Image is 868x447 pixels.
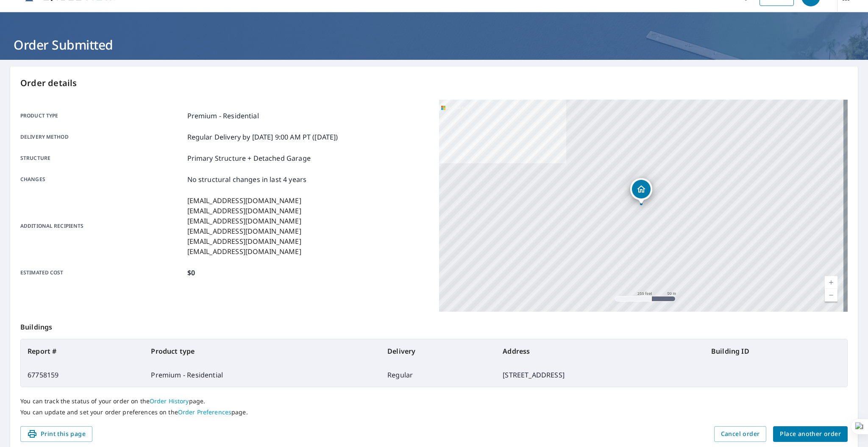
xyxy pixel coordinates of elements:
p: [EMAIL_ADDRESS][DOMAIN_NAME] [187,216,301,226]
button: Place another order [773,426,848,442]
th: Report # [21,339,144,363]
p: You can update and set your order preferences on the page. [20,408,848,416]
td: Premium - Residential [144,363,381,387]
span: Place another order [780,429,841,439]
a: Order History [150,397,189,405]
div: Dropped pin, building 1, Residential property, 3 Cherrywood Cir West Orange, NJ 07052 [630,178,652,204]
a: Current Level 17, Zoom Out [825,289,837,302]
p: You can track the status of your order on the page. [20,397,848,405]
th: Delivery [381,339,496,363]
p: [EMAIL_ADDRESS][DOMAIN_NAME] [187,246,301,257]
p: Product type [20,111,184,121]
button: Cancel order [714,426,767,442]
p: [EMAIL_ADDRESS][DOMAIN_NAME] [187,226,301,236]
p: [EMAIL_ADDRESS][DOMAIN_NAME] [187,236,301,246]
p: Primary Structure + Detached Garage [187,153,311,163]
p: Regular Delivery by [DATE] 9:00 AM PT ([DATE]) [187,132,338,142]
p: Structure [20,153,184,163]
p: [EMAIL_ADDRESS][DOMAIN_NAME] [187,206,301,216]
th: Building ID [704,339,847,363]
td: Regular [381,363,496,387]
span: Cancel order [721,429,760,439]
p: [EMAIL_ADDRESS][DOMAIN_NAME] [187,196,301,206]
h1: Order Submitted [10,36,858,53]
a: Current Level 17, Zoom In [825,276,837,289]
p: Changes [20,174,184,184]
button: Print this page [20,426,92,442]
p: No structural changes in last 4 years [187,174,307,184]
p: Order details [20,77,848,89]
p: $0 [187,268,195,278]
p: Estimated cost [20,268,184,278]
td: 67758159 [21,363,144,387]
th: Address [496,339,704,363]
p: Delivery method [20,132,184,142]
td: [STREET_ADDRESS] [496,363,704,387]
span: Print this page [27,429,86,439]
a: Order Preferences [178,408,231,416]
p: Premium - Residential [187,111,259,121]
p: Additional recipients [20,196,184,257]
th: Product type [144,339,381,363]
p: Buildings [20,312,848,339]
